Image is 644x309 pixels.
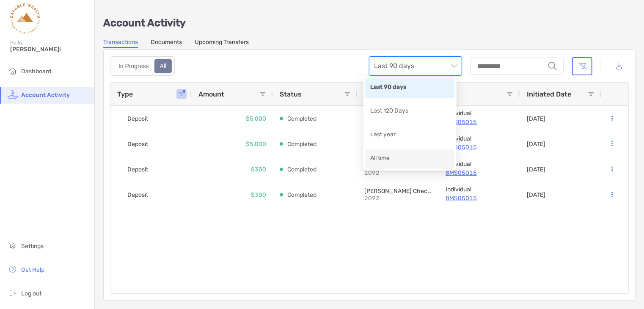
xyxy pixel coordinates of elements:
[364,169,424,177] p: 2092
[365,78,455,98] div: Last 90 days
[287,190,316,200] p: Completed
[365,126,455,145] div: Last year
[446,193,513,204] a: 8MS05015
[527,166,545,173] p: [DATE]
[117,90,133,98] span: Type
[151,39,182,48] a: Documents
[527,191,545,199] p: [DATE]
[446,186,513,193] p: Individual
[287,139,316,149] p: Completed
[195,39,249,48] a: Upcoming Transfers
[527,115,545,122] p: [DATE]
[370,83,450,93] div: Last 90 days
[103,18,636,28] p: Account Activity
[370,154,450,164] div: All time
[8,240,18,251] img: settings icon
[103,39,138,48] a: Transactions
[127,188,148,202] span: Deposit
[21,243,44,250] span: Settings
[527,141,545,148] p: [DATE]
[8,288,18,298] img: logout icon
[446,142,513,153] a: 8MS05015
[110,56,175,76] div: segmented control
[246,113,266,124] p: $5,000
[127,163,148,177] span: Deposit
[364,195,424,202] p: 2092
[8,66,18,76] img: household icon
[114,60,154,72] div: In Progress
[527,90,571,98] span: Initiated Date
[8,89,18,99] img: activity icon
[127,112,148,126] span: Deposit
[21,68,51,75] span: Dashboard
[127,137,148,151] span: Deposit
[287,113,316,124] p: Completed
[365,102,455,121] div: Last 120 Days
[370,130,450,141] div: Last year
[155,60,171,72] div: All
[8,264,18,274] img: get-help icon
[10,3,40,34] img: Zoe Logo
[21,91,70,99] span: Account Activity
[251,190,266,200] p: $300
[446,168,513,178] a: 8MS05015
[364,188,432,195] p: Sam Checking
[365,149,455,169] div: All time
[446,110,513,117] p: Individual
[374,57,457,75] span: Last 90 days
[246,139,266,149] p: $5,000
[287,164,316,175] p: Completed
[251,164,266,175] p: $300
[280,90,302,98] span: Status
[21,266,44,273] span: Get Help
[572,57,592,75] button: Clear filters
[198,90,224,98] span: Amount
[446,135,513,142] p: Individual
[446,117,513,127] a: 8MS05015
[446,160,513,168] p: Individual
[21,290,41,297] span: Log out
[548,62,557,70] img: input icon
[10,46,89,53] span: [PERSON_NAME]!
[370,106,450,117] div: Last 120 Days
